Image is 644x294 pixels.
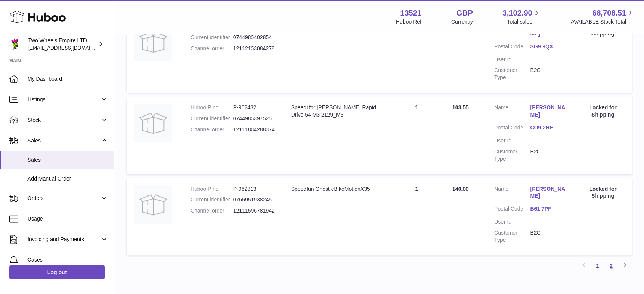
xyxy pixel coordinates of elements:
span: AVAILABLE Stock Total [570,18,635,26]
a: CO9 2HE [530,124,566,131]
a: [PERSON_NAME] [530,185,566,200]
dd: B2C [530,148,566,163]
span: Listings [27,96,100,103]
dt: Huboo P no [191,185,233,193]
dt: Current identifier [191,115,233,122]
dt: Name [494,185,530,202]
dt: Current identifier [191,34,233,41]
dt: Postal Code [494,205,530,214]
a: [PERSON_NAME] [530,104,566,118]
dt: User Id [494,56,530,63]
strong: GBP [456,8,473,18]
dd: 0744985397525 [233,115,276,122]
span: Orders [27,195,100,202]
a: 1 [591,259,604,273]
div: Locked for Shipping [582,185,624,200]
dd: 12111596781942 [233,207,276,214]
dt: Huboo P no [191,104,233,111]
span: [EMAIL_ADDRESS][DOMAIN_NAME] [28,45,112,51]
img: justas@twowheelsempire.com [9,38,21,50]
span: Cases [27,256,108,264]
div: Huboo Ref [396,18,421,26]
span: My Dashboard [27,75,108,83]
img: no-photo.jpg [134,185,172,224]
span: Usage [27,215,108,222]
a: SG9 9QX [530,43,566,50]
dd: P-962813 [233,185,276,193]
dt: Postal Code [494,124,530,133]
div: Two Wheels Empire LTD [28,37,97,51]
dt: Customer Type [494,229,530,244]
td: 1 [388,96,445,174]
dt: Name [494,104,530,120]
strong: 13521 [400,8,421,18]
td: 1 [388,15,445,93]
span: 140.00 [452,186,469,192]
dd: B2C [530,229,566,244]
a: 3,102.90 Total sales [503,8,541,26]
span: 103.55 [452,104,469,110]
div: Currency [451,18,473,26]
img: no-photo.jpg [134,104,172,142]
span: Invoicing and Payments [27,236,100,243]
dt: Channel order [191,45,233,52]
dt: Channel order [191,126,233,133]
a: Log out [9,265,105,279]
span: Stock [27,117,100,124]
a: 2 [604,259,618,273]
dt: Customer Type [494,148,530,163]
dt: Channel order [191,207,233,214]
dt: User Id [494,218,530,225]
span: Sales [27,157,108,164]
dt: Postal Code [494,43,530,52]
span: 68,708.51 [592,8,626,18]
td: 1 [388,178,445,255]
span: 3,102.90 [503,8,532,18]
span: Sales [27,137,100,144]
div: Speedi for [PERSON_NAME] Rapid Drive 54 M3 2129_M3 [291,104,381,118]
dt: User Id [494,137,530,144]
div: Speedfun Ghost eBikeMotionX35 [291,185,381,193]
dt: Current identifier [191,196,233,203]
div: Locked for Shipping [582,104,624,118]
a: B61 7PF [530,205,566,213]
dd: 0744985402854 [233,34,276,41]
span: Add Manual Order [27,175,108,182]
dd: B2C [530,67,566,81]
span: Total sales [507,18,541,26]
a: 68,708.51 AVAILABLE Stock Total [570,8,635,26]
dd: 12111884288374 [233,126,276,133]
dd: 0765951938245 [233,196,276,203]
dt: Customer Type [494,67,530,81]
dd: 12112153084278 [233,45,276,52]
img: no-photo.jpg [134,23,172,61]
dd: P-962432 [233,104,276,111]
